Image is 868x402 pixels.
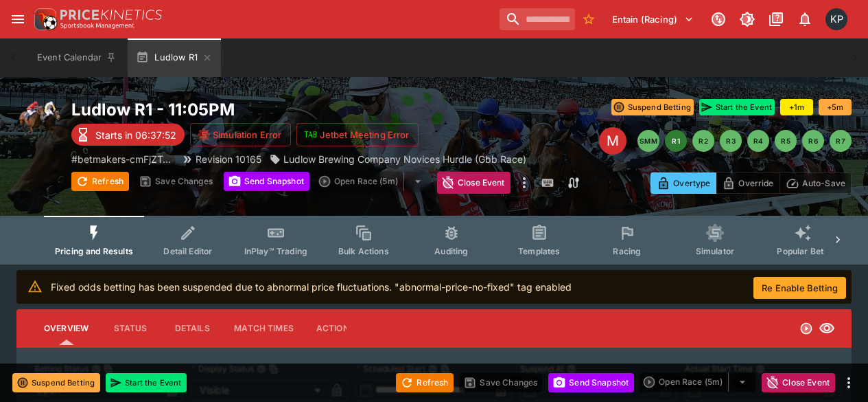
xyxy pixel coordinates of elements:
[305,312,366,345] button: Actions
[775,130,797,152] button: R5
[161,312,223,345] button: Details
[12,373,100,392] button: Suspend Betting
[71,172,129,191] button: Refresh
[637,130,659,152] button: SMM
[518,246,560,256] span: Templates
[779,172,852,194] button: Auto-Save
[396,373,454,392] button: Refresh
[516,172,532,194] button: more
[71,152,174,166] p: Copy To Clipboard
[434,246,468,256] span: Auditing
[699,99,775,115] button: Start the Event
[747,130,769,152] button: R4
[777,246,828,256] span: Popular Bets
[106,373,187,392] button: Start the Event
[830,130,852,152] button: R7
[60,23,134,29] img: Sportsbook Management
[735,7,760,32] button: Toggle light/dark mode
[613,246,641,256] span: Racing
[338,246,389,256] span: Bulk Actions
[841,375,857,391] button: more
[825,8,847,30] div: Kedar Pandit
[190,123,291,146] button: Simulation Error
[33,312,99,345] button: Overview
[51,274,572,300] div: Fixed odds betting has been suspended due to abnormal price fluctuations. "abnormal-price-no-fixe...
[500,8,575,30] input: search
[802,130,824,152] button: R6
[223,312,305,345] button: Match Times
[304,128,318,142] img: jetbet-logo.svg
[696,246,734,256] span: Simulator
[780,99,813,115] button: +1m
[16,99,60,143] img: horse_racing.png
[224,172,309,191] button: Send Snapshot
[29,38,125,77] button: Event Calendar
[128,38,221,77] button: Ludlow R1
[716,172,779,194] button: Override
[802,176,845,190] p: Auto-Save
[604,8,702,30] button: Select Tenant
[706,7,731,32] button: Connected to PK
[270,152,526,166] div: Ludlow Brewing Company Novices Hurdle (Gbb Race)
[819,99,852,115] button: +5m
[5,7,30,32] button: open drawer
[196,152,261,166] p: Revision 10165
[71,99,526,120] h2: Copy To Clipboard
[762,373,835,392] button: Close Event
[60,10,162,20] img: PriceKinetics
[821,4,852,34] button: Kedar Pandit
[819,320,835,337] svg: Visible
[55,246,133,256] span: Pricing and Results
[799,322,813,335] svg: Open
[244,246,307,256] span: InPlay™ Trading
[637,130,852,152] nav: pagination navigation
[578,8,600,30] button: No Bookmarks
[548,373,634,392] button: Send Snapshot
[640,372,756,392] div: split button
[283,152,526,166] p: Ludlow Brewing Company Novices Hurdle (Gbb Race)
[720,130,742,152] button: R3
[315,172,432,191] div: split button
[692,130,714,152] button: R2
[30,5,58,33] img: PriceKinetics Logo
[99,312,161,345] button: Status
[673,176,710,190] p: Overtype
[650,172,852,194] div: Start From
[753,277,846,299] button: Re Enable Betting
[738,176,773,190] p: Override
[599,127,626,155] div: Edit Meeting
[793,7,817,32] button: Notifications
[764,7,788,32] button: Documentation
[163,246,212,256] span: Detail Editor
[44,216,824,265] div: Event type filters
[665,130,687,152] button: R1
[296,123,419,146] button: Jetbet Meeting Error
[95,128,176,142] p: Starts in 06:37:52
[650,172,716,194] button: Overtype
[437,172,511,194] button: Close Event
[611,99,694,115] button: Suspend Betting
